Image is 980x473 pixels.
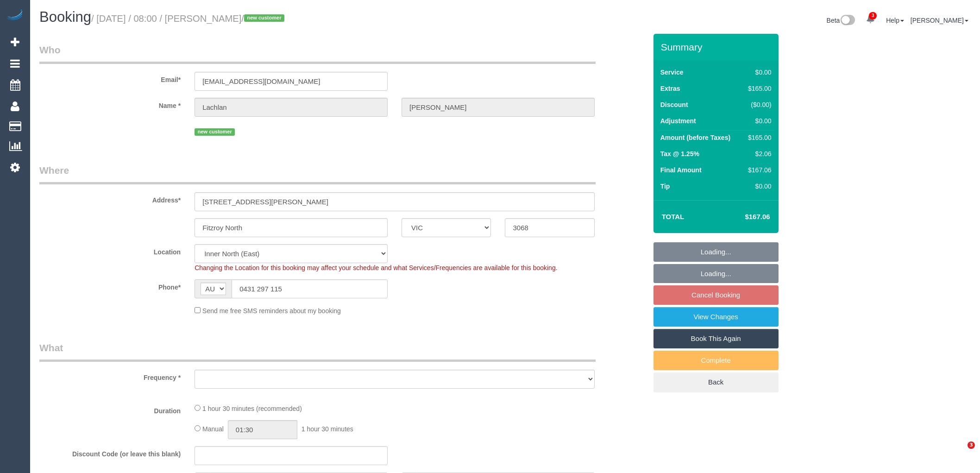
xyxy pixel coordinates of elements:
[202,405,302,412] span: 1 hour 30 minutes (recommended)
[744,68,771,77] div: $0.00
[967,441,975,449] span: 3
[32,370,188,382] label: Frequency *
[840,15,855,27] img: New interface
[32,192,188,205] label: Address*
[744,100,771,109] div: ($0.00)
[244,14,284,22] span: new customer
[949,441,971,464] iframe: Intercom live chat
[660,165,702,175] label: Final Amount
[827,17,855,24] a: Beta
[195,72,388,91] input: Email*
[202,425,224,433] span: Manual
[661,42,774,52] h3: Summary
[32,244,188,257] label: Location
[195,218,388,237] input: Suburb*
[32,72,188,84] label: Email*
[653,372,779,392] a: Back
[660,84,680,93] label: Extras
[195,98,388,117] input: First Name*
[91,13,287,24] small: / [DATE] / 08:00 / [PERSON_NAME]
[660,182,670,191] label: Tip
[195,128,235,136] span: new customer
[32,279,188,292] label: Phone*
[202,307,341,315] span: Send me free SMS reminders about my booking
[744,165,771,175] div: $167.06
[32,403,188,416] label: Duration
[39,164,596,184] legend: Where
[232,279,388,298] input: Phone*
[660,116,696,126] label: Adjustment
[744,149,771,158] div: $2.06
[195,264,557,271] span: Changing the Location for this booking may affect your schedule and what Services/Frequencies are...
[660,149,699,158] label: Tax @ 1.25%
[39,43,596,64] legend: Who
[302,425,353,433] span: 1 hour 30 minutes
[660,133,730,142] label: Amount (before Taxes)
[32,98,188,110] label: Name *
[861,9,879,30] a: 3
[6,9,24,22] img: Automaid Logo
[653,329,779,348] a: Book This Again
[662,213,685,221] strong: Total
[505,218,594,237] input: Post Code*
[660,100,688,109] label: Discount
[744,182,771,191] div: $0.00
[886,17,904,24] a: Help
[402,98,595,117] input: Last Name*
[744,116,771,126] div: $0.00
[717,213,770,221] h4: $167.06
[911,17,968,24] a: [PERSON_NAME]
[241,13,287,24] span: /
[39,9,91,25] span: Booking
[39,341,596,362] legend: What
[869,12,877,19] span: 3
[744,133,771,142] div: $165.00
[744,84,771,93] div: $165.00
[653,307,779,327] a: View Changes
[32,446,188,459] label: Discount Code (or leave this blank)
[660,68,684,77] label: Service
